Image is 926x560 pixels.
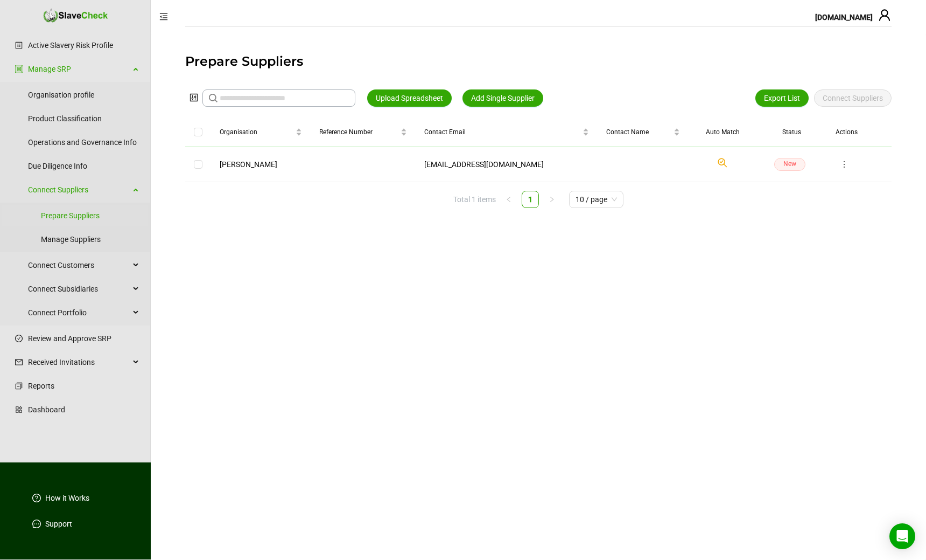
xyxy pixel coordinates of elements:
span: group [15,65,23,73]
a: Due Diligence Info [28,155,139,177]
span: Received Invitations [28,351,130,373]
th: Contact Email [416,117,598,147]
span: mail [15,358,23,366]
li: Total 1 items [453,193,496,211]
div: Open Intercom Messenger [889,523,915,549]
button: right [543,191,560,208]
h1: Prepare Suppliers [185,53,892,70]
span: Connect Suppliers [28,179,130,201]
button: Connect Suppliers [814,89,892,107]
span: right [549,196,555,203]
td: [PERSON_NAME] [211,147,311,182]
span: message [32,520,41,528]
a: Prepare Suppliers [41,205,139,226]
li: Previous Page [500,191,517,208]
span: Add Single Supplier [471,92,535,104]
span: Connect Subsidiaries [28,278,130,300]
th: Auto Match [689,117,756,147]
span: user [878,9,891,22]
span: control [190,93,198,102]
a: Operations and Governance Info [28,132,139,153]
a: How it Works [45,493,89,503]
span: Organisation [220,127,293,137]
span: Reference Number [319,127,399,137]
span: Export List [764,92,800,104]
span: Contact Email [424,127,580,137]
a: Review and Approve SRP [28,328,139,349]
button: Add Single Supplier [462,89,543,107]
th: Contact Name [598,117,689,147]
span: Upload Spreadsheet [376,92,443,104]
a: Support [45,518,72,529]
a: Manage Suppliers [41,229,139,250]
button: Upload Spreadsheet [367,89,452,107]
th: Actions [827,117,892,147]
span: Contact Name [606,127,671,137]
a: Product Classification [28,108,139,129]
td: [EMAIL_ADDRESS][DOMAIN_NAME] [416,147,598,182]
span: menu-fold [159,12,168,21]
th: Status [757,117,827,147]
span: [DOMAIN_NAME] [815,13,873,22]
li: 1 [522,191,539,208]
a: 1 [525,193,536,205]
a: Dashboard [28,399,139,420]
a: Reports [28,375,139,397]
span: more [840,160,848,169]
span: question-circle [32,494,41,502]
a: Manage SRP [28,58,130,80]
a: Organisation profile [28,84,139,106]
button: left [500,191,517,208]
span: left [506,196,512,203]
span: 10 / page [576,191,617,208]
span: Connect Portfolio [28,302,130,323]
button: Export List [755,89,809,107]
th: Organisation [211,117,311,147]
li: Next Page [543,191,560,208]
div: Page Size [569,191,623,208]
span: Connect Customers [28,254,130,276]
span: New [774,158,805,171]
th: Reference Number [311,117,416,147]
a: Active Slavery Risk Profile [28,34,139,56]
